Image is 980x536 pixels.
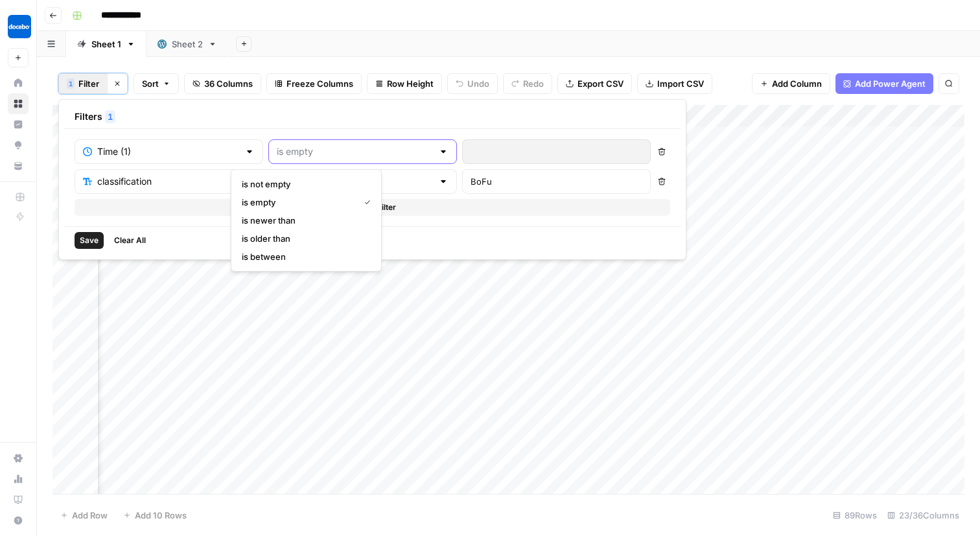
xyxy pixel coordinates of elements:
[58,99,686,260] div: 1Filter
[503,73,552,94] button: Redo
[97,175,239,188] input: classification
[8,73,29,93] a: Home
[204,77,253,90] span: 36 Columns
[8,10,29,43] button: Workspace: Docebo
[447,73,498,94] button: Undo
[242,232,366,245] span: is older than
[97,145,239,158] input: Time (1)
[242,214,366,227] span: is newer than
[286,77,353,90] span: Freeze Columns
[172,38,203,51] div: Sheet 2
[64,105,681,129] div: Filters
[266,73,362,94] button: Freeze Columns
[184,73,261,94] button: 36 Columns
[387,77,434,90] span: Row Height
[8,93,29,114] a: Browse
[108,110,113,123] span: 1
[752,73,830,94] button: Add Column
[69,78,73,89] span: 1
[115,505,194,526] button: Add 10 Rows
[8,510,29,531] button: Help + Support
[367,73,442,94] button: Row Height
[75,199,670,216] button: Add Filter
[109,232,151,249] button: Clear All
[8,489,29,510] a: Learning Hub
[78,77,99,90] span: Filter
[75,232,104,249] button: Save
[66,31,146,57] a: Sheet 1
[146,31,228,57] a: Sheet 2
[135,509,187,522] span: Add 10 Rows
[142,77,159,90] span: Sort
[577,77,624,90] span: Export CSV
[657,77,704,90] span: Import CSV
[8,448,29,469] a: Settings
[557,73,632,94] button: Export CSV
[91,38,121,51] div: Sheet 1
[8,114,29,135] a: Insights
[67,78,75,89] div: 1
[828,505,882,526] div: 89 Rows
[105,110,115,123] div: 1
[58,73,107,94] button: 1Filter
[242,178,366,191] span: is not empty
[8,15,31,38] img: Docebo Logo
[114,235,146,246] span: Clear All
[835,73,933,94] button: Add Power Agent
[523,77,544,90] span: Redo
[80,235,99,246] span: Save
[277,145,433,158] input: is empty
[242,250,366,263] span: is between
[772,77,822,90] span: Add Column
[467,77,489,90] span: Undo
[242,196,354,209] span: is empty
[72,509,108,522] span: Add Row
[8,135,29,156] a: Opportunities
[8,156,29,176] a: Your Data
[52,505,115,526] button: Add Row
[637,73,712,94] button: Import CSV
[8,469,29,489] a: Usage
[134,73,179,94] button: Sort
[855,77,926,90] span: Add Power Agent
[882,505,964,526] div: 23/36 Columns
